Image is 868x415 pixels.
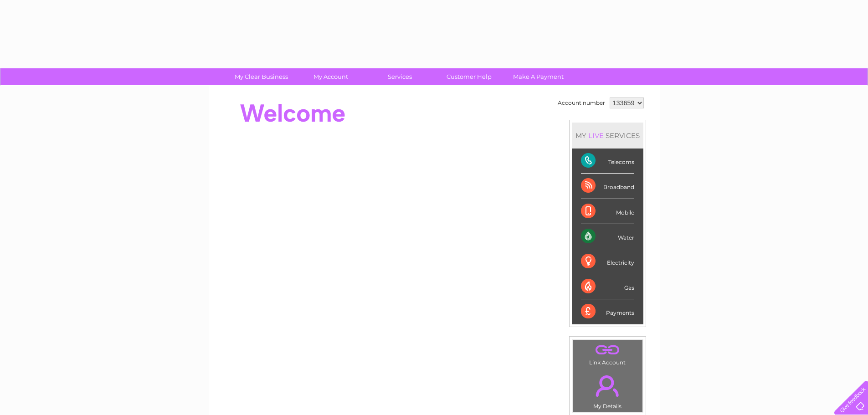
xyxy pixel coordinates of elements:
[581,224,634,249] div: Water
[572,123,643,149] div: MY SERVICES
[575,370,640,402] a: .
[362,68,437,85] a: Services
[586,131,606,140] div: LIVE
[581,199,634,224] div: Mobile
[572,339,643,368] td: Link Account
[581,249,634,274] div: Electricity
[581,299,634,324] div: Payments
[581,149,634,174] div: Telecoms
[572,368,643,412] td: My Details
[431,68,507,85] a: Customer Help
[555,95,607,111] td: Account number
[293,68,368,85] a: My Account
[575,342,640,358] a: .
[224,68,299,85] a: My Clear Business
[581,274,634,299] div: Gas
[501,68,576,85] a: Make A Payment
[581,174,634,199] div: Broadband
